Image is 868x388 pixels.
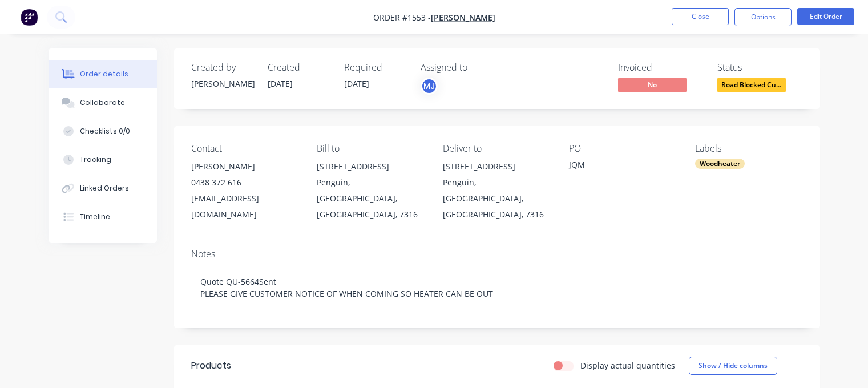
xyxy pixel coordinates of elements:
span: Road Blocked Cu... [717,78,786,92]
div: Invoiced [618,62,704,73]
div: [PERSON_NAME] [191,78,254,90]
label: Display actual quantities [580,359,675,371]
div: Deliver to [443,143,551,154]
div: Notes [191,249,803,260]
div: Created [268,62,330,73]
button: Timeline [49,203,157,231]
div: Created by [191,62,254,73]
div: [STREET_ADDRESS] [443,159,551,175]
span: [DATE] [344,78,369,89]
div: Status [717,62,803,73]
div: Labels [695,143,803,154]
a: [PERSON_NAME] [431,12,495,23]
span: Order #1553 - [373,12,431,23]
div: Quote QU-5664Sent PLEASE GIVE CUSTOMER NOTICE OF WHEN COMING SO HEATER CAN BE OUT [191,264,803,311]
div: PO [569,143,677,154]
div: Products [191,359,231,373]
div: [PERSON_NAME]0438 372 616[EMAIL_ADDRESS][DOMAIN_NAME] [191,159,299,223]
div: Linked Orders [80,183,129,193]
button: Linked Orders [49,174,157,203]
div: JQM [569,159,677,175]
div: Collaborate [80,98,125,108]
div: Penguin, [GEOGRAPHIC_DATA], [GEOGRAPHIC_DATA], 7316 [443,175,551,223]
span: No [618,78,687,92]
div: [STREET_ADDRESS] [317,159,425,175]
button: Close [672,8,729,25]
div: Woodheater [695,159,745,169]
div: Timeline [80,212,110,222]
div: Order details [80,69,128,79]
div: [STREET_ADDRESS]Penguin, [GEOGRAPHIC_DATA], [GEOGRAPHIC_DATA], 7316 [317,159,425,223]
div: Checklists 0/0 [80,126,130,136]
img: Factory [21,9,38,26]
div: [EMAIL_ADDRESS][DOMAIN_NAME] [191,191,299,223]
div: Assigned to [421,62,535,73]
button: Options [734,8,792,26]
button: Show / Hide columns [689,357,777,375]
button: Collaborate [49,88,157,117]
button: Road Blocked Cu... [717,78,786,95]
button: Checklists 0/0 [49,117,157,145]
div: 0438 372 616 [191,175,299,191]
span: [DATE] [268,78,293,89]
button: Edit Order [797,8,854,25]
button: MJ [421,78,438,95]
button: Tracking [49,145,157,174]
div: [PERSON_NAME] [191,159,299,175]
div: [STREET_ADDRESS]Penguin, [GEOGRAPHIC_DATA], [GEOGRAPHIC_DATA], 7316 [443,159,551,223]
div: Contact [191,143,299,154]
div: Tracking [80,155,111,165]
div: Required [344,62,407,73]
div: Penguin, [GEOGRAPHIC_DATA], [GEOGRAPHIC_DATA], 7316 [317,175,425,223]
div: Bill to [317,143,425,154]
button: Order details [49,60,157,88]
